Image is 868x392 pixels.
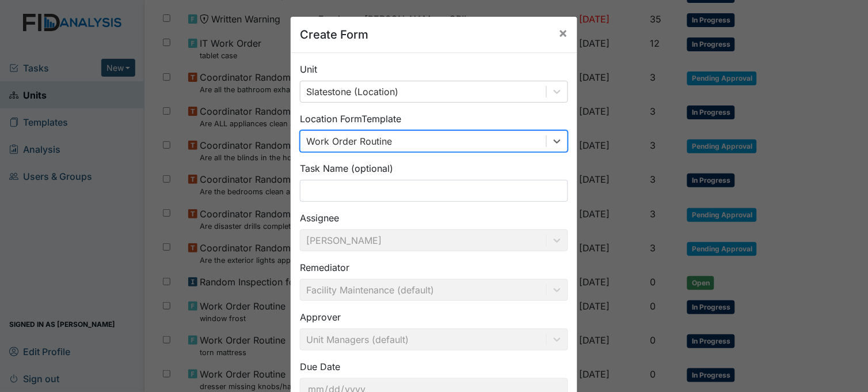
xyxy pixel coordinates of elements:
div: Slatestone (Location) [306,85,398,99]
h5: Create Form [300,26,368,43]
span: × [559,24,568,41]
label: Approver [300,310,341,324]
label: Task Name (optional) [300,161,393,175]
label: Assignee [300,211,339,225]
button: Close [550,17,577,49]
label: Unit [300,62,317,76]
div: Work Order Routine [306,134,392,148]
label: Location Form Template [300,112,401,126]
label: Remediator [300,261,349,274]
label: Due Date [300,360,340,374]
